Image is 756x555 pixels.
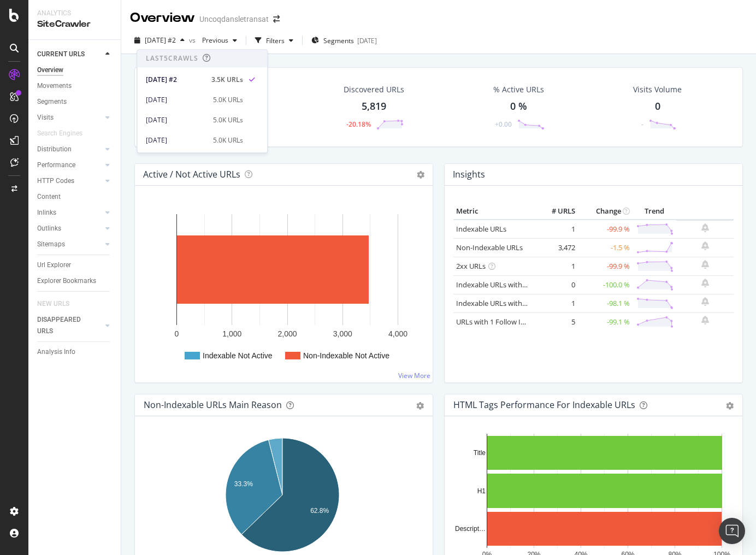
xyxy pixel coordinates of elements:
[234,480,253,488] text: 33.3%
[144,203,421,374] svg: A chart.
[37,128,93,139] a: Search Engines
[534,238,578,257] td: 3,472
[578,203,633,220] th: Change
[37,223,61,234] div: Outlinks
[633,203,676,220] th: Trend
[701,316,709,324] div: bell-plus
[37,275,113,287] a: Explorer Bookmarks
[37,49,102,60] a: CURRENT URLS
[701,297,709,306] div: bell-plus
[357,36,377,45] div: [DATE]
[143,167,240,182] h4: Active / Not Active URLs
[37,275,96,287] div: Explorer Bookmarks
[130,9,195,27] div: Overview
[641,120,643,129] div: -
[416,402,424,410] div: gear
[456,261,486,271] a: 2xx URLs
[310,507,329,515] text: 62.8%
[344,84,404,95] div: Discovered URLs
[37,314,92,337] div: DISAPPEARED URLS
[456,280,547,290] a: Indexable URLs with Bad H1
[534,312,578,331] td: 5
[578,312,633,331] td: -99.1 %
[37,239,102,250] a: Sitemaps
[453,203,534,220] th: Metric
[456,298,575,308] a: Indexable URLs with Bad Description
[534,257,578,275] td: 1
[145,36,176,45] span: 2025 Aug. 19th #2
[199,14,269,25] div: Uncoqdansletransat
[146,115,206,125] div: [DATE]
[534,294,578,312] td: 1
[495,120,512,129] div: +0.00
[37,314,102,337] a: DISAPPEARED URLS
[146,95,206,105] div: [DATE]
[37,191,113,203] a: Content
[633,84,682,95] div: Visits Volume
[307,32,381,49] button: Segments[DATE]
[578,275,633,294] td: -100.0 %
[175,329,179,338] text: 0
[456,317,536,327] a: URLs with 1 Follow Inlink
[198,36,228,45] span: Previous
[455,525,486,533] text: Descript…
[510,99,527,114] div: 0 %
[701,279,709,287] div: bell-plus
[453,167,485,182] h4: Insights
[534,220,578,239] td: 1
[37,80,113,92] a: Movements
[37,144,72,155] div: Distribution
[146,135,206,145] div: [DATE]
[37,298,80,310] a: NEW URLS
[37,96,67,108] div: Segments
[37,175,74,187] div: HTTP Codes
[655,99,660,114] div: 0
[37,346,75,358] div: Analysis Info
[323,36,354,45] span: Segments
[477,487,486,495] text: H1
[213,135,243,145] div: 5.0K URLs
[37,160,102,171] a: Performance
[37,112,54,123] div: Visits
[37,207,56,219] div: Inlinks
[37,175,102,187] a: HTTP Codes
[37,80,72,92] div: Movements
[37,207,102,219] a: Inlinks
[398,371,430,380] a: View More
[417,171,424,179] i: Options
[578,238,633,257] td: -1.5 %
[578,220,633,239] td: -99.9 %
[701,241,709,250] div: bell-plus
[211,75,243,85] div: 3.5K URLs
[37,259,71,271] div: Url Explorer
[534,275,578,294] td: 0
[701,223,709,232] div: bell-plus
[456,243,523,252] a: Non-Indexable URLs
[37,96,113,108] a: Segments
[251,32,298,49] button: Filters
[37,259,113,271] a: Url Explorer
[198,32,241,49] button: Previous
[213,115,243,125] div: 5.0K URLs
[456,224,506,234] a: Indexable URLs
[37,298,69,310] div: NEW URLS
[130,32,189,49] button: [DATE] #2
[362,99,386,114] div: 5,819
[266,36,285,45] div: Filters
[146,75,205,85] div: [DATE] #2
[37,9,112,18] div: Analytics
[701,260,709,269] div: bell-plus
[303,351,389,360] text: Non-Indexable Not Active
[277,329,297,338] text: 2,000
[203,351,273,360] text: Indexable Not Active
[474,449,486,457] text: Title
[213,95,243,105] div: 5.0K URLs
[222,329,241,338] text: 1,000
[37,64,63,76] div: Overview
[37,160,75,171] div: Performance
[37,128,82,139] div: Search Engines
[37,346,113,358] a: Analysis Info
[144,399,282,410] div: Non-Indexable URLs Main Reason
[37,49,85,60] div: CURRENT URLS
